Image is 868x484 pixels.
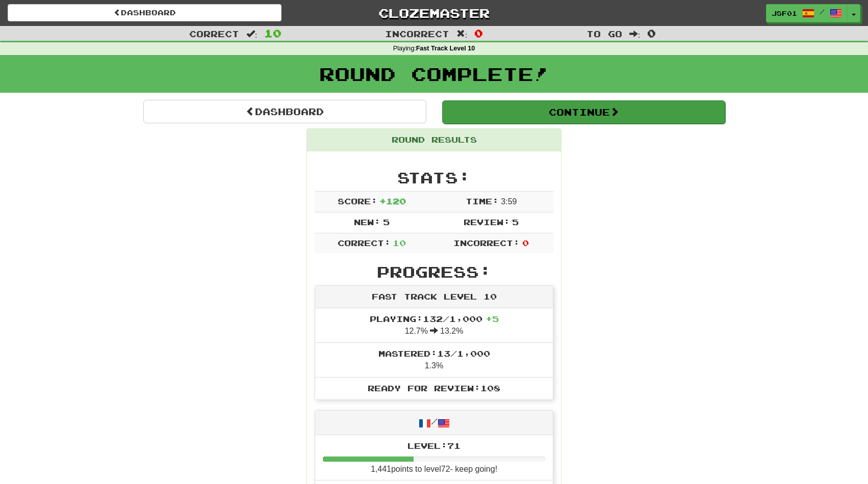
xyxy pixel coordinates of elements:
span: 5 [383,217,390,227]
h1: Round Complete! [4,64,864,84]
span: 10 [393,238,406,248]
span: 0 [522,238,529,248]
li: 1.3% [315,342,553,378]
span: New: [354,217,380,227]
span: 0 [647,27,656,39]
li: 12.7% 13.2% [315,308,553,343]
span: Correct [189,29,239,39]
a: Clozemaster [297,4,571,22]
span: + 120 [379,196,406,206]
span: Playing: 132 / 1,000 [370,314,499,324]
div: Round Results [307,129,561,151]
span: : [456,30,468,38]
strong: Fast Track Level 10 [416,45,475,52]
span: 10 [264,27,282,39]
span: Incorrect: [453,238,520,248]
div: Fast Track Level 10 [315,286,553,308]
span: Score: [338,196,377,206]
li: 1,441 points to level 72 - keep going! [315,435,553,481]
h2: Progress: [315,263,553,280]
span: : [246,30,258,38]
a: Dashboard [143,100,426,123]
span: + 5 [486,314,499,324]
span: 5 [512,217,519,227]
span: Time: [466,196,499,206]
span: Review: [464,217,510,227]
button: Continue [442,100,725,124]
span: Incorrect [385,29,449,39]
div: / [315,411,553,435]
a: JSF01 / [766,4,848,22]
span: : [629,30,641,38]
span: Mastered: 13 / 1,000 [378,348,490,358]
span: Correct: [338,238,391,248]
a: Dashboard [8,4,282,21]
span: / [820,8,825,15]
span: Level: 71 [407,441,461,450]
span: To go [586,29,622,39]
h2: Stats: [315,169,553,186]
span: JSF01 [772,9,797,18]
span: 3 : 59 [501,197,517,206]
span: 0 [474,27,483,39]
span: Ready for Review: 108 [368,383,500,393]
